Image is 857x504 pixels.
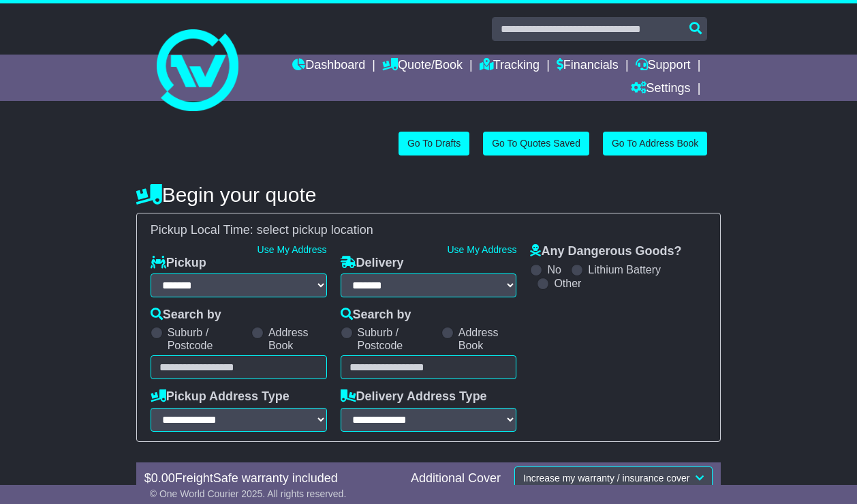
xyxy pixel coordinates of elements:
[150,488,347,499] span: © One World Courier 2025. All rights reserved.
[554,277,581,290] label: Other
[523,473,689,484] span: Increase my warranty / insurance cover
[151,256,206,271] label: Pickup
[557,55,619,78] a: Financials
[358,326,435,352] label: Suburb / Postcode
[268,326,327,352] label: Address Book
[603,132,707,155] a: Go To Address Book
[168,326,245,352] label: Suburb / Postcode
[341,389,487,404] label: Delivery Address Type
[151,389,290,404] label: Pickup Address Type
[631,78,691,101] a: Settings
[151,471,175,485] span: 0.00
[483,132,589,155] a: Go To Quotes Saved
[399,132,469,155] a: Go To Drafts
[151,308,221,323] label: Search by
[138,471,404,486] div: $ FreightSafe warranty included
[258,244,327,255] a: Use My Address
[636,55,691,78] a: Support
[404,471,508,486] div: Additional Cover
[136,183,721,206] h4: Begin your quote
[341,308,411,323] label: Search by
[382,55,463,78] a: Quote/Book
[530,244,681,259] label: Any Dangerous Goods?
[514,466,713,490] button: Increase my warranty / insurance cover
[341,256,404,271] label: Delivery
[144,223,714,238] div: Pickup Local Time:
[257,223,373,237] span: select pickup location
[547,263,561,276] label: No
[588,263,661,276] label: Lithium Battery
[480,55,540,78] a: Tracking
[447,244,516,255] a: Use My Address
[458,326,517,352] label: Address Book
[292,55,365,78] a: Dashboard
